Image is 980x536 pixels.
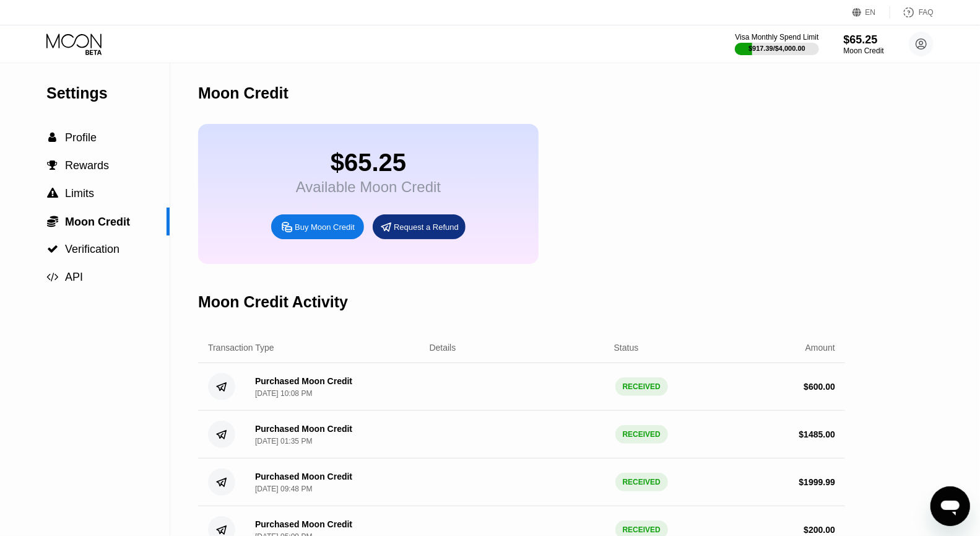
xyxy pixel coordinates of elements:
div: [DATE] 09:48 PM [255,485,312,493]
div:  [46,188,59,199]
span: Rewards [65,159,109,172]
div: $ 200.00 [804,525,835,535]
div:  [46,271,59,283]
div: Status [614,343,639,353]
div: Buy Moon Credit [295,222,355,232]
div: Moon Credit Activity [198,293,348,311]
div: [DATE] 10:08 PM [255,389,312,398]
div: Moon Credit [844,46,884,55]
div: Transaction Type [208,343,274,353]
span:  [47,188,58,199]
span: Verification [65,243,119,255]
div: Purchased Moon Credit [255,519,352,529]
span: Profile [65,131,97,144]
span:  [47,271,59,283]
div: Buy Moon Credit [271,214,364,239]
span:  [48,160,58,171]
div: Amount [805,343,835,353]
div: Purchased Moon Credit [255,424,352,434]
div: Details [430,343,456,353]
div: $ 600.00 [804,382,835,392]
div: RECEIVED [615,425,668,444]
div: EN [865,8,876,17]
div: RECEIVED [615,377,668,396]
div: Visa Monthly Spend Limit [735,33,818,42]
iframe: Button to launch messaging window, conversation in progress [930,486,970,526]
span: Moon Credit [65,216,130,228]
div: FAQ [919,8,934,17]
div: $ 1485.00 [799,429,835,439]
div: $917.39 / $4,000.00 [748,45,805,52]
div: Settings [46,84,170,102]
span:  [47,244,58,255]
div: Purchased Moon Credit [255,376,352,386]
div: $65.25 [844,33,884,46]
span:  [49,132,57,143]
div: RECEIVED [615,473,668,491]
div:  [46,132,59,143]
div:  [46,244,59,255]
span: API [65,271,83,283]
div: Purchased Moon Credit [255,472,352,481]
div: Visa Monthly Spend Limit$917.39/$4,000.00 [735,33,818,55]
div: EN [852,6,890,19]
div: FAQ [890,6,934,19]
div:  [46,215,59,227]
div: [DATE] 01:35 PM [255,437,312,446]
div: Request a Refund [394,222,459,232]
div: $ 1999.99 [799,477,835,487]
span:  [47,215,58,227]
div: $65.25Moon Credit [844,33,884,55]
div: Request a Refund [373,214,466,239]
div: Moon Credit [198,84,288,102]
div:  [46,160,59,171]
span: Limits [65,187,94,200]
div: $65.25 [296,149,441,177]
div: Available Moon Credit [296,178,441,196]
